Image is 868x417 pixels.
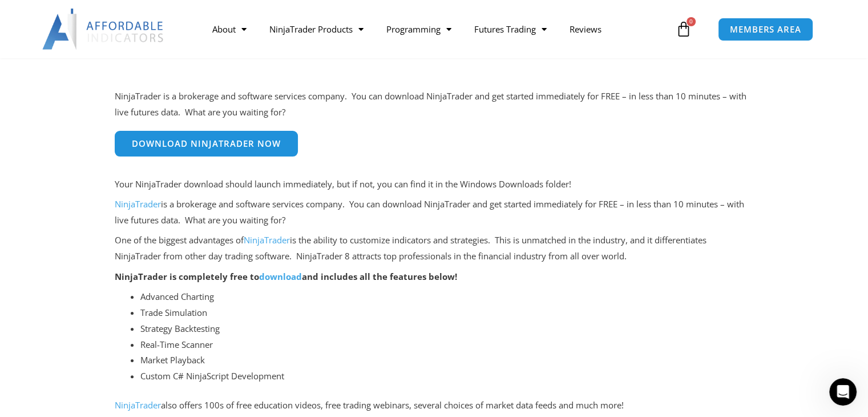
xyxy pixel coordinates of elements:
a: NinjaTrader [115,198,161,210]
span: MEMBERS AREA [730,25,801,34]
a: 0 [659,13,709,46]
img: LogoAI | Affordable Indicators – NinjaTrader [42,9,165,50]
li: Advanced Charting [140,289,754,305]
p: One of the biggest advantages of is the ability to customize indicators and strategies. This is u... [115,232,754,264]
a: NinjaTrader [115,399,161,411]
a: Download NinjaTrader Now [115,131,298,157]
p: NinjaTrader is a brokerage and software services company. You can download NinjaTrader and get st... [115,89,754,121]
p: Your NinjaTrader download should launch immediately, but if not, you can find it in the Windows D... [115,177,754,193]
iframe: Intercom live chat [829,378,857,406]
nav: Menu [201,16,673,42]
a: MEMBERS AREA [718,18,813,41]
span: 0 [687,17,696,26]
a: Programming [375,16,463,42]
li: Market Playback [140,352,754,368]
li: Custom C# NinjaScript Development [140,368,754,384]
li: Strategy Backtesting [140,321,754,337]
a: Reviews [558,16,613,42]
span: Download NinjaTrader Now [132,139,281,148]
a: NinjaTrader [244,234,290,246]
a: NinjaTrader Products [258,16,375,42]
strong: NinjaTrader is completely free to and includes all the features below! [115,271,457,282]
a: download [259,271,302,282]
a: About [201,16,258,42]
li: Real-Time Scanner [140,337,754,353]
a: Futures Trading [463,16,558,42]
p: is a brokerage and software services company. You can download NinjaTrader and get started immedi... [115,197,754,228]
p: also offers 100s of free education videos, free trading webinars, several choices of market data ... [115,398,754,414]
li: Trade Simulation [140,305,754,321]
